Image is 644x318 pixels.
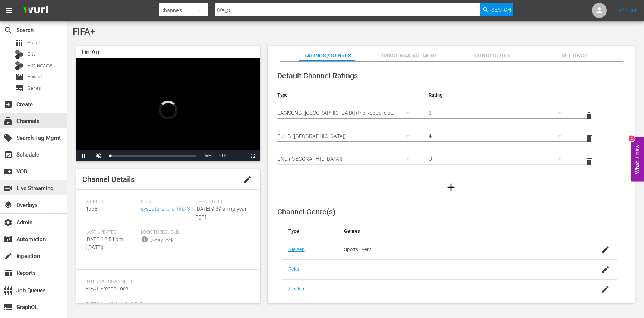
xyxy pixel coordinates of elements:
[86,279,247,285] span: Internal Channel Title:
[4,286,13,295] span: Job Queues
[585,134,594,143] span: delete
[15,50,24,59] div: Bits
[585,157,594,166] span: delete
[218,154,219,158] span: -
[423,86,574,104] th: Rating
[86,302,247,308] span: External Channel Title:
[464,51,520,60] span: Connectors
[86,199,137,205] span: Wurl ID:
[629,135,635,141] div: 2
[15,61,24,70] div: Bits Review
[382,51,438,60] span: Image Management
[4,6,13,15] span: menu
[4,26,13,35] span: Search
[219,154,226,158] span: 0:00
[15,38,24,47] span: Asset
[4,235,13,244] span: Automation
[82,48,100,56] span: On Air
[245,150,260,161] button: Fullscreen
[580,107,598,125] button: delete
[15,84,24,93] span: Series
[239,171,256,189] button: edit
[28,73,44,81] span: Episode
[277,126,417,147] div: EU LG ([GEOGRAPHIC_DATA])
[141,199,192,205] span: Slug:
[203,154,211,158] span: LIVE
[28,50,36,58] span: Bits
[76,150,91,161] button: Pause
[299,51,355,60] span: Ratings / Genres
[82,175,135,184] span: Channel Details
[429,103,568,123] div: 3
[480,3,513,16] button: Search
[277,148,417,169] div: CNC ([GEOGRAPHIC_DATA])
[15,73,24,82] span: Episode
[141,236,148,243] span: info
[580,129,598,147] button: delete
[28,85,41,92] span: Series
[585,111,594,120] span: delete
[4,268,13,277] span: Reports
[86,236,123,250] span: [DATE] 12:54 pm ([DATE])
[4,150,13,159] span: Schedule
[288,246,305,252] a: Nielsen
[429,148,568,169] div: U
[110,155,196,157] div: Progress Bar
[277,71,358,80] span: Default Channel Ratings
[28,39,40,47] span: Asset
[4,303,13,312] span: GraphQL
[631,137,644,181] button: Open Feedback Widget
[4,252,13,261] span: Ingestion
[282,222,338,240] th: Type
[196,199,247,205] span: Created On:
[271,86,423,104] th: Type
[199,150,214,161] button: Seek to live, currently behind live
[243,175,252,184] span: edit
[618,7,637,13] a: Sign Out
[196,206,247,220] span: [DATE] 9:39 am (a year ago)
[4,117,13,126] span: Channels
[18,2,54,19] img: ans4CAIJ8jUAAAAAAAAAAAAAAAAAAAAAAAAgQb4GAAAAAAAAAAAAAAAAAAAAAAAAJMjXAAAAAAAAAAAAAAAAAAAAAAAAgAT5G...
[28,62,52,69] span: Bits Review
[4,184,13,193] span: Live Streaming
[141,206,190,212] a: sysdata_s_p_a_fifa_3
[4,218,13,227] span: Admin
[277,103,417,123] div: SAMSUNG ([GEOGRAPHIC_DATA] (the Republic of))
[230,150,245,161] button: Picture-in-Picture
[271,86,631,173] table: simple table
[73,26,95,37] span: FIFA+
[338,222,580,240] th: Genres
[4,133,13,142] span: Search Tag Mgmt
[4,100,13,109] span: Create
[86,230,137,236] span: Last Updated:
[4,201,13,210] span: Overlays
[580,152,598,170] button: delete
[4,167,13,176] span: VOD
[76,58,260,161] div: Video Player
[91,150,106,161] button: Unmute
[150,237,174,245] div: 7-day lock
[288,266,299,272] a: Roku
[141,230,192,236] span: Lock Threshold:
[429,126,568,147] div: 4+
[86,206,98,212] span: 1778
[86,286,130,292] span: FIFA+ French Local
[277,207,335,216] span: Channel Genre(s)
[491,3,511,16] span: Search
[288,286,304,292] a: Sinclair
[547,51,603,60] span: Settings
